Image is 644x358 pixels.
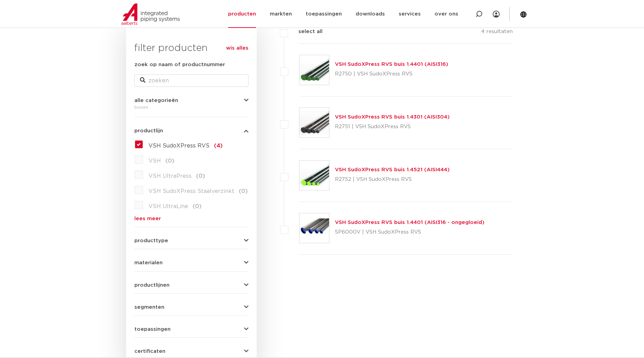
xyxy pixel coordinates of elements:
[134,260,248,265] button: materialen
[134,216,248,221] a: lees meer
[134,103,248,111] div: buizen
[134,41,248,55] h3: filter producten
[134,283,248,288] button: productlijnen
[239,188,248,194] span: (0)
[149,143,209,149] span: VSH SudoXPress RVS
[335,121,450,132] p: R2751 | VSH SudoXPress RVS
[299,108,329,137] img: Thumbnail for VSH SudoXPress RVS buis 1.4301 (AISI304)
[299,161,329,190] img: Thumbnail for VSH SudoXPress RVS buis 1.4521 (AISI444)
[134,238,248,243] button: producttype
[335,62,448,67] a: VSH SudoXPress RVS buis 1.4401 (AISI316)
[134,327,248,332] button: toepassingen
[149,173,192,179] span: VSH UltraPress
[134,305,248,310] button: segmenten
[134,283,170,288] span: productlijnen
[134,98,178,103] span: alle categorieën
[335,114,450,120] a: VSH SudoXPress RVS buis 1.4301 (AISI304)
[481,28,513,38] p: 4 resultaten
[299,213,329,243] img: Thumbnail for VSH SudoXPress RVS buis 1.4401 (AISI316 - ongegloeid)
[149,204,188,209] span: VSH UltraLine
[134,305,164,310] span: segmenten
[335,220,484,225] a: VSH SudoXPress RVS buis 1.4401 (AISI316 - ongegloeid)
[134,238,168,243] span: producttype
[299,55,329,85] img: Thumbnail for VSH SudoXPress RVS buis 1.4401 (AISI316)
[196,173,205,179] span: (0)
[335,167,450,172] a: VSH SudoXPress RVS buis 1.4521 (AISI444)
[214,143,223,149] span: (4)
[134,260,163,265] span: materialen
[134,128,163,133] span: productlijn
[335,227,484,238] p: SP6000V | VSH SudoXPress RVS
[335,69,448,80] p: R2750 | VSH SudoXPress RVS
[149,158,161,164] span: VSH
[134,327,171,332] span: toepassingen
[134,74,248,87] input: zoeken
[149,188,234,194] span: VSH SudoXPress Staalverzinkt
[134,98,248,103] button: alle categorieën
[134,61,225,69] label: zoek op naam of productnummer
[288,28,323,36] label: select all
[335,174,450,185] p: R2752 | VSH SudoXPress RVS
[226,44,248,52] a: wis alles
[165,158,174,164] span: (0)
[193,204,202,209] span: (0)
[134,128,248,133] button: productlijn
[134,349,165,354] span: certificaten
[134,349,248,354] button: certificaten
